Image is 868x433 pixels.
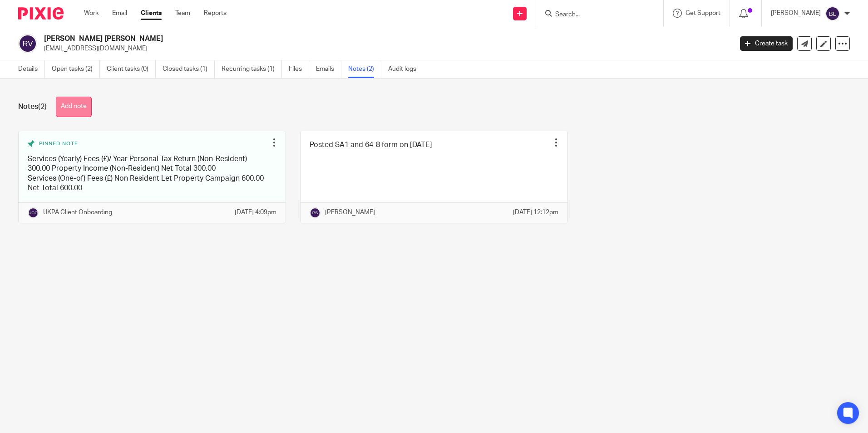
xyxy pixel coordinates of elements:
p: [PERSON_NAME] [771,9,821,18]
a: Clients [141,9,162,18]
img: svg%3E [18,34,37,53]
a: Details [18,60,45,78]
img: svg%3E [825,6,840,21]
span: Get Support [686,10,720,16]
a: Files [289,60,309,78]
span: (2) [38,103,47,110]
p: [DATE] 4:09pm [235,208,276,217]
a: Open tasks (2) [52,60,100,78]
p: [PERSON_NAME] [325,208,375,217]
a: Emails [316,60,341,78]
a: Audit logs [388,60,423,78]
a: Work [84,9,99,18]
img: svg%3E [28,207,39,218]
div: Pinned note [28,140,267,148]
a: Email [112,9,127,18]
p: [DATE] 12:12pm [513,208,558,217]
h1: Notes [18,102,47,112]
a: Team [175,9,190,18]
input: Search [554,11,636,19]
h2: [PERSON_NAME] [PERSON_NAME] [44,34,590,44]
img: Pixie [18,7,64,20]
a: Closed tasks (1) [163,60,215,78]
img: svg%3E [310,207,321,218]
a: Reports [204,9,227,18]
p: UKPA Client Onboarding [43,208,112,217]
a: Create task [740,36,793,51]
a: Recurring tasks (1) [222,60,282,78]
button: Add note [56,97,92,117]
a: Client tasks (0) [107,60,156,78]
a: Notes (2) [348,60,381,78]
p: [EMAIL_ADDRESS][DOMAIN_NAME] [44,44,726,53]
